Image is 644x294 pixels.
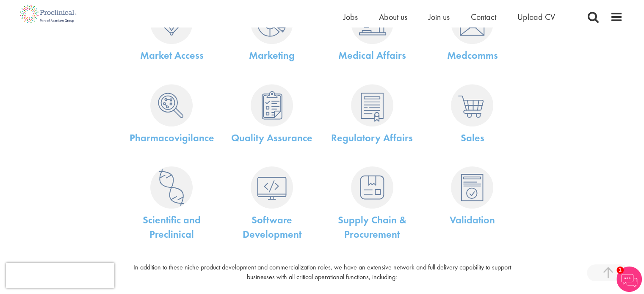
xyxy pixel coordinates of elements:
img: Regulatory Affairs [351,84,393,126]
a: Pharmacovigilance [129,131,214,144]
a: Join us [428,11,450,22]
img: Supply Chain & Procurement [351,166,393,209]
p: In addition to these niche product development and commercialization roles, we have an extensive ... [124,263,520,282]
a: Marketing [249,49,295,62]
a: Scientific and Preclinical [128,166,216,209]
a: Software Development [243,213,301,241]
a: Pharmacovigilance [128,84,216,126]
a: Validation [428,166,516,209]
img: Software Development [251,166,293,209]
a: Upload CV [517,11,555,22]
a: Market Access [140,49,203,62]
iframe: reCAPTCHA [6,263,114,288]
a: Quality Assurance [231,131,312,144]
img: Quality Assurance [251,84,293,126]
a: Regulatory Affairs [331,131,413,144]
a: Contact [471,11,496,22]
img: Chatbot [616,267,642,292]
a: Software Development [228,166,316,209]
a: Sales [460,131,484,144]
img: Sales [451,84,493,126]
img: Validation [451,166,493,209]
a: Medcomms [447,49,498,62]
img: Pharmacovigilance [150,84,193,126]
a: Scientific and Preclinical [143,213,201,241]
a: Supply Chain & Procurement [338,213,406,241]
span: 1 [616,267,624,274]
a: Sales [428,84,516,126]
img: Scientific and Preclinical [150,166,193,209]
a: Medical Affairs [338,49,406,62]
a: Validation [450,213,495,226]
a: About us [379,11,407,22]
a: Jobs [343,11,358,22]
